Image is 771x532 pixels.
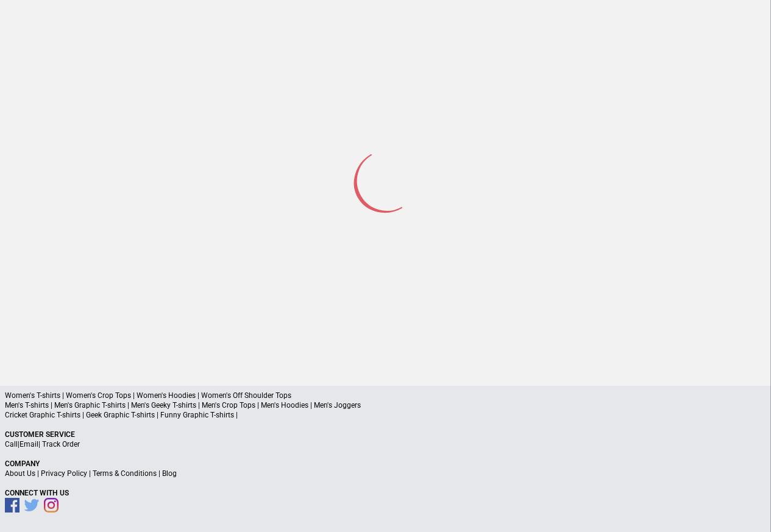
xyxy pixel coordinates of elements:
a: Terms & Conditions [93,469,157,478]
p: Cricket Graphic T-shirts | Geek Graphic T-shirts | Funny Graphic T-shirts | [5,410,766,420]
a: Privacy Policy [41,469,87,478]
a: Blog [162,469,177,478]
a: Email [20,440,38,449]
p: Customer Service [5,430,766,439]
p: | | [5,439,766,449]
p: | | | [5,469,766,478]
p: Women's T-shirts | Women's Crop Tops | Women's Hoodies | Women's Off Shoulder Tops [5,391,766,400]
p: Connect With Us [5,488,766,498]
a: About Us [5,469,35,478]
a: Track Order [42,440,80,449]
p: Men's T-shirts | Men's Graphic T-shirts | Men's Geeky T-shirts | Men's Crop Tops | Men's Hoodies ... [5,400,766,410]
p: Company [5,459,766,469]
a: Call [5,440,18,449]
